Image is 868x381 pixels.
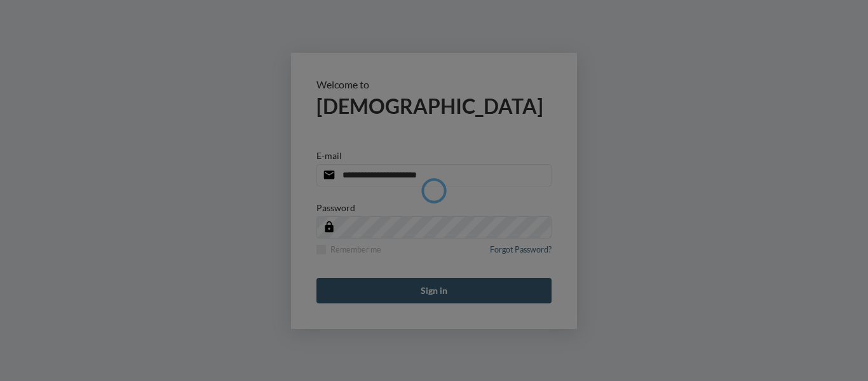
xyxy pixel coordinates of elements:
p: Welcome to [316,78,552,90]
label: Remember me [316,245,381,254]
a: Forgot Password? [490,245,552,262]
p: Password [316,202,355,213]
button: Sign in [316,278,552,303]
p: E-mail [316,150,342,161]
h2: [DEMOGRAPHIC_DATA] [316,94,552,118]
